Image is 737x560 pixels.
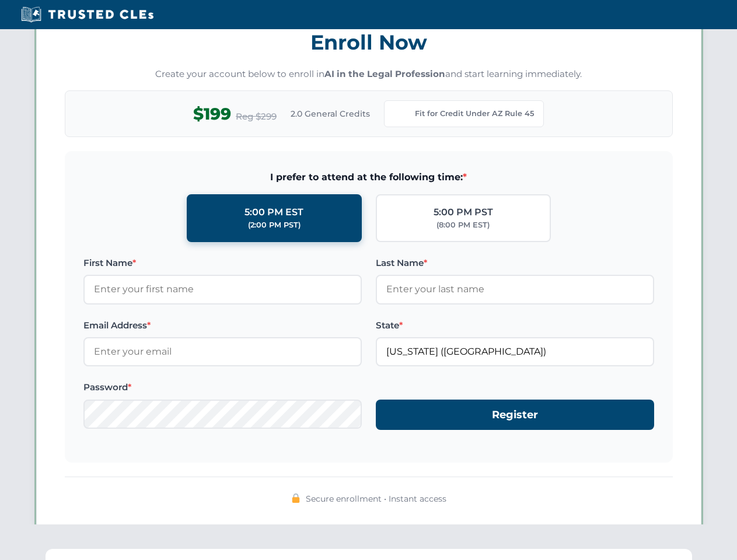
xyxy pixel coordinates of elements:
[65,24,673,61] h3: Enroll Now
[376,318,654,332] label: State
[434,205,493,220] div: 5:00 PM PST
[376,400,654,430] button: Register
[324,68,445,79] strong: AI in the Legal Profession
[306,492,446,505] span: Secure enrollment • Instant access
[83,380,362,394] label: Password
[248,219,301,231] div: (2:00 PM PST)
[244,205,303,220] div: 5:00 PM EST
[18,6,157,23] img: Trusted CLEs
[376,337,654,366] input: Arizona (AZ)
[83,318,362,332] label: Email Address
[376,275,654,304] input: Enter your last name
[83,337,362,366] input: Enter your email
[83,275,362,304] input: Enter your first name
[83,170,654,185] span: I prefer to attend at the following time:
[193,101,231,127] span: $199
[436,219,490,231] div: (8:00 PM EST)
[236,110,277,124] span: Reg $299
[394,106,410,122] img: Arizona Bar
[291,107,370,120] span: 2.0 General Credits
[83,256,362,270] label: First Name
[65,68,673,81] p: Create your account below to enroll in and start learning immediately.
[291,494,301,503] img: 🔒
[415,108,534,120] span: Fit for Credit Under AZ Rule 45
[376,256,654,270] label: Last Name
